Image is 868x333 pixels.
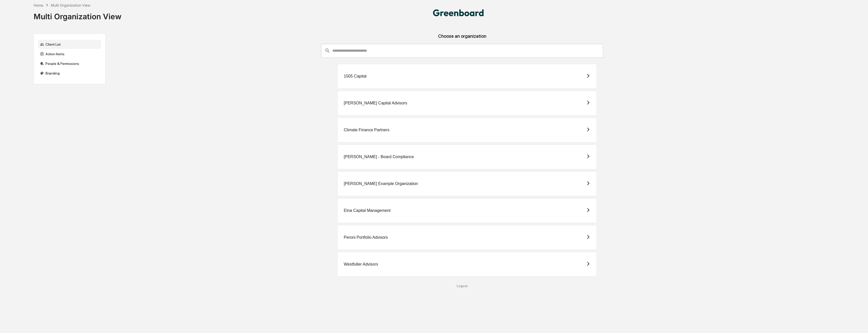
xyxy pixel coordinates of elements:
div: Action Items [38,49,101,59]
div: [PERSON_NAME] Example Organization [344,181,418,186]
div: Client List [38,40,101,49]
div: Home [34,3,43,7]
div: Climate Finance Partners [344,128,389,132]
div: 1505 Capital [344,74,366,79]
div: Logout [110,284,815,288]
div: Peroni Portfolio Advisors [344,235,388,240]
div: Multi Organization View [51,3,90,7]
div: Choose an organization [110,33,815,44]
div: Branding [38,69,101,78]
div: Multi Organization View [34,8,121,21]
div: [PERSON_NAME] Capital Advisors [344,101,407,105]
img: Dziura Compliance Consulting, LLC [433,9,484,16]
div: [PERSON_NAME] - Board Compliance [344,155,414,159]
div: consultant-dashboard__filter-organizations-search-bar [321,44,603,58]
div: Westfuller Advisors [344,262,378,267]
div: People & Permissions [38,59,101,68]
div: Etna Capital Management [344,208,390,213]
